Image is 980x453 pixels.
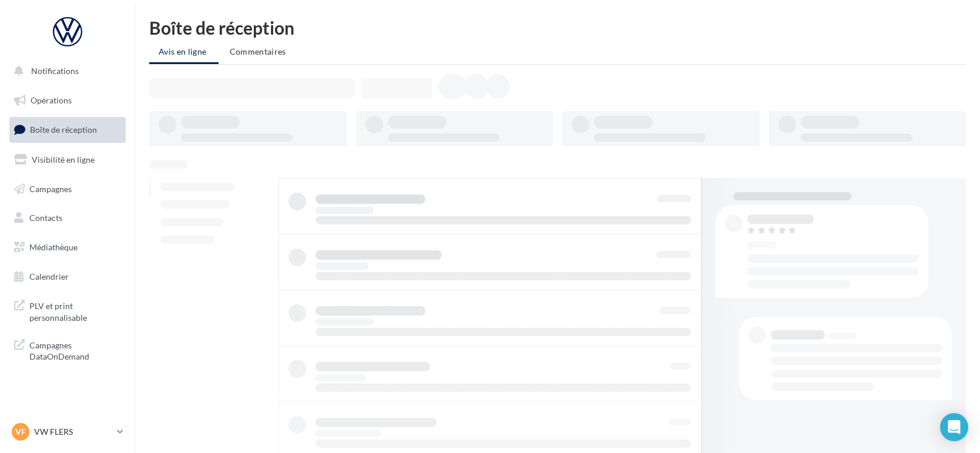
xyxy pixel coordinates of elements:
span: VF [15,426,26,438]
span: Notifications [31,66,79,76]
div: Boîte de réception [149,19,966,36]
a: Opérations [7,88,128,113]
span: Contacts [29,213,62,223]
a: Médiathèque [7,235,128,260]
a: Contacts [7,206,128,230]
span: Médiathèque [29,242,78,252]
a: Campagnes [7,177,128,202]
a: Calendrier [7,264,128,289]
button: Notifications [7,59,123,83]
a: PLV et print personnalisable [7,293,128,328]
span: Visibilité en ligne [32,155,95,165]
p: VW FLERS [34,426,112,438]
span: Campagnes [29,183,72,193]
a: VF VW FLERS [9,421,126,443]
a: Visibilité en ligne [7,147,128,172]
a: Boîte de réception [7,117,128,142]
span: Calendrier [29,271,69,281]
span: Opérations [31,95,72,105]
span: Campagnes DataOnDemand [29,337,121,363]
a: Campagnes DataOnDemand [7,333,128,367]
span: PLV et print personnalisable [29,298,121,323]
span: Boîte de réception [30,125,97,135]
div: Open Intercom Messenger [940,413,968,441]
span: Commentaires [230,46,286,56]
